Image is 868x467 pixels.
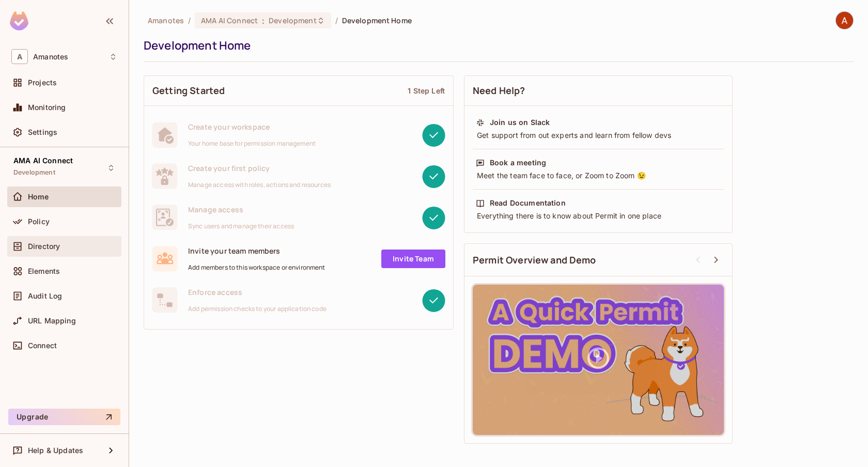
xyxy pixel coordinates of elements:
span: Monitoring [28,103,66,112]
div: Join us on Slack [490,117,550,128]
span: Connect [28,341,57,350]
div: Get support from out experts and learn from fellow devs [476,130,721,141]
span: the active workspace [148,15,184,25]
img: AMA Tech [836,12,853,29]
span: Development [13,168,55,177]
span: Need Help? [473,84,525,97]
div: Book a meeting [490,158,546,168]
a: Invite Team [381,250,445,268]
span: Home [28,193,49,201]
span: Getting Started [152,84,225,97]
div: 1 Step Left [408,86,445,96]
span: Elements [28,267,60,275]
span: AMA AI Connect [201,15,258,25]
span: Permit Overview and Demo [473,254,596,267]
span: Audit Log [28,292,62,300]
span: Invite your team members [188,246,326,256]
span: Directory [28,242,60,251]
span: A [11,49,28,64]
span: Manage access with roles, actions and resources [188,181,331,189]
li: / [335,15,338,25]
span: Help & Updates [28,446,83,455]
span: URL Mapping [28,317,76,325]
span: Your home base for permission management [188,139,316,148]
img: SReyMgAAAABJRU5ErkJggg== [10,11,28,30]
span: Policy [28,217,50,226]
div: Read Documentation [490,198,566,208]
span: Sync users and manage their access [188,222,294,230]
span: Development Home [342,15,412,25]
span: AMA AI Connect [13,157,73,165]
div: Everything there is to know about Permit in one place [476,211,721,221]
span: Create your workspace [188,122,316,132]
span: Add permission checks to your application code [188,305,327,313]
div: Development Home [144,38,848,53]
div: Meet the team face to face, or Zoom to Zoom 😉 [476,170,721,181]
span: Manage access [188,205,294,214]
button: Upgrade [8,409,120,425]
span: Settings [28,128,57,136]
span: Workspace: Amanotes [33,53,68,61]
span: : [261,17,265,25]
span: Enforce access [188,287,327,297]
span: Development [269,15,316,25]
span: Add members to this workspace or environment [188,263,326,272]
li: / [188,15,191,25]
span: Create your first policy [188,163,331,173]
span: Projects [28,79,57,87]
